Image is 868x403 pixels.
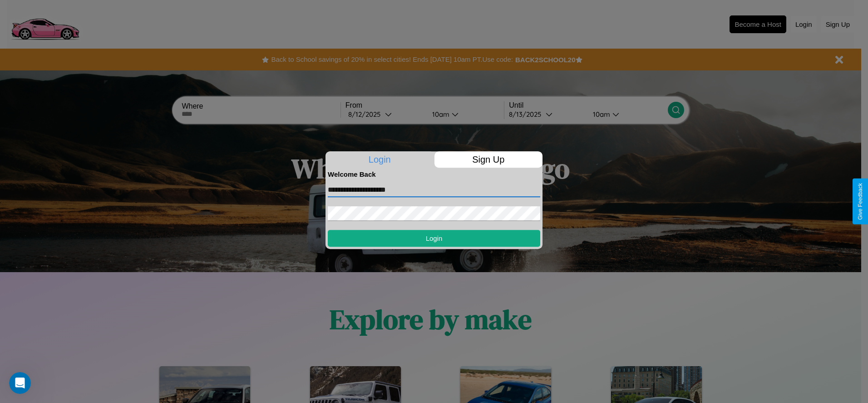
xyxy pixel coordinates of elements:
[328,170,540,178] h4: Welcome Back
[9,372,31,394] iframe: Intercom live chat
[328,230,540,247] button: Login
[857,183,863,220] div: Give Feedback
[434,151,543,168] p: Sign Up
[325,151,434,168] p: Login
